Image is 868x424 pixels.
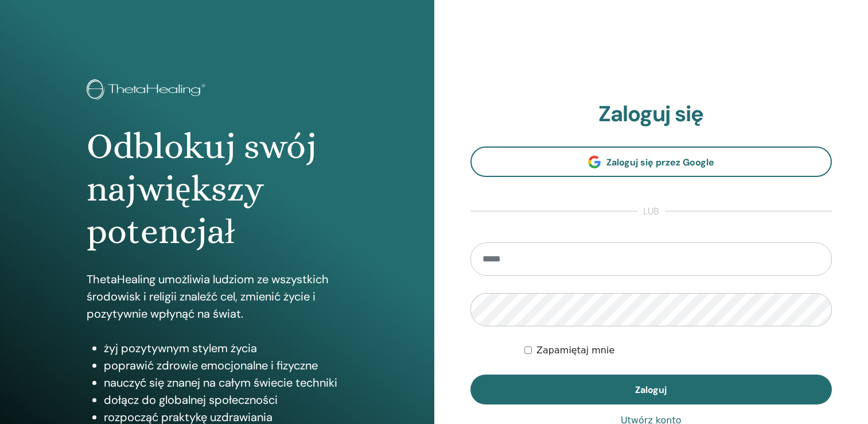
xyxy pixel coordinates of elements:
[104,374,347,391] li: nauczyć się znanej na całym świecie techniki
[606,156,714,168] span: Zaloguj się przez Google
[470,375,832,404] button: Zaloguj
[536,344,614,357] label: Zapamiętaj mnie
[104,391,347,408] li: dołącz do globalnej społeczności
[87,125,347,253] h1: Odblokuj swój największy potencjał
[470,101,832,128] h2: Zaloguj się
[87,271,347,322] p: ThetaHealing umożliwia ludziom ze wszystkich środowisk i religii znaleźć cel, zmienić życie i poz...
[524,344,832,357] div: Keep me authenticated indefinitely or until I manually logout
[635,384,667,396] span: Zaloguj
[637,205,665,218] span: lub
[104,340,347,357] li: żyj pozytywnym stylem życia
[470,147,832,177] a: Zaloguj się przez Google
[104,357,347,374] li: poprawić zdrowie emocjonalne i fizyczne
